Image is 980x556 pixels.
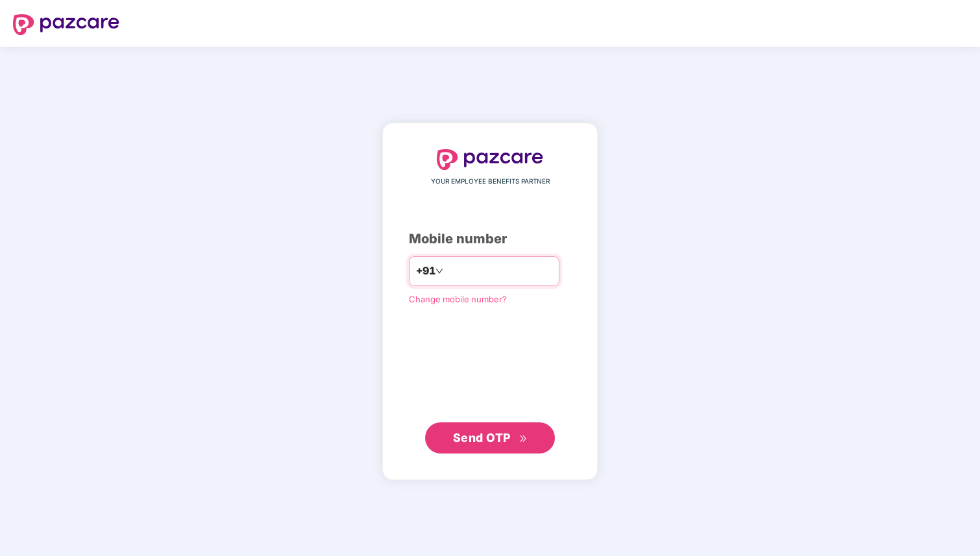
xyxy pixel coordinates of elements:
[425,422,555,453] button: Send OTPdouble-right
[13,14,119,35] img: logo
[409,294,507,304] a: Change mobile number?
[519,435,528,443] span: double-right
[453,431,511,444] span: Send OTP
[435,267,443,275] span: down
[437,149,543,170] img: logo
[431,176,550,187] span: YOUR EMPLOYEE BENEFITS PARTNER
[409,229,571,249] div: Mobile number
[416,263,435,279] span: +91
